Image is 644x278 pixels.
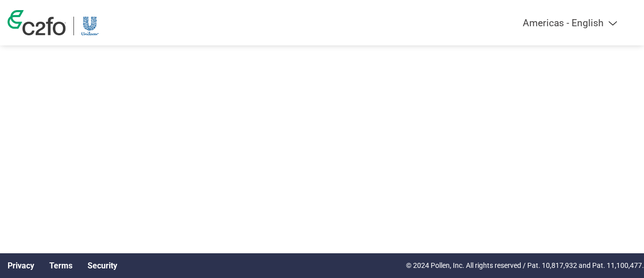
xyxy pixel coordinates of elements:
img: Unilever [82,17,99,35]
a: Privacy [8,261,34,270]
a: Terms [49,261,72,270]
p: © 2024 Pollen, Inc. All rights reserved / Pat. 10,817,932 and Pat. 11,100,477. [406,260,644,271]
a: Security [88,261,117,270]
img: c2fo logo [8,10,66,35]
